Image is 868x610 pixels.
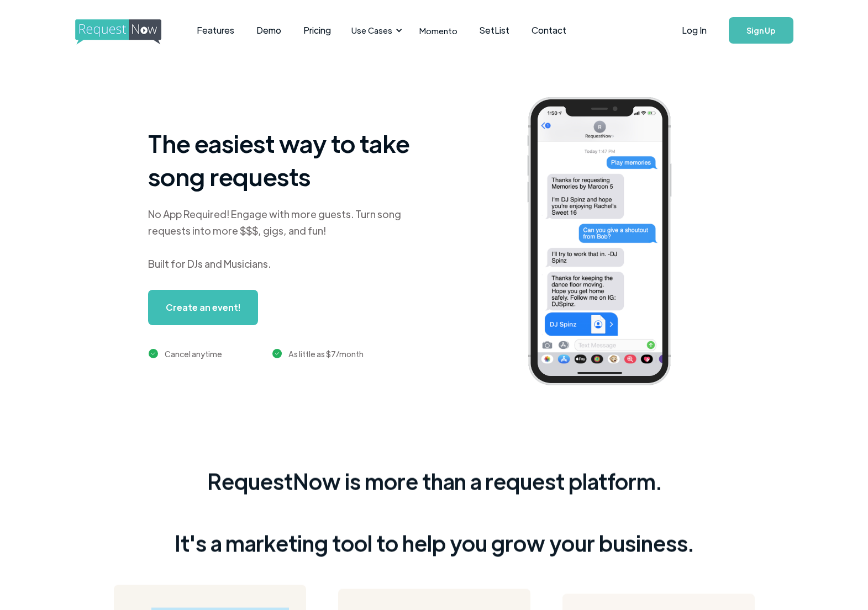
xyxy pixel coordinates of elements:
a: Momento [408,14,469,47]
a: Log In [671,11,718,50]
a: Create an event! [148,290,258,325]
img: iphone screenshot [514,89,701,397]
div: Cancel anytime [165,347,222,360]
h1: The easiest way to take song requests [148,126,424,193]
a: Pricing [292,13,342,47]
div: Use Cases [345,13,406,47]
a: Features [186,13,245,47]
a: Sign Up [729,17,793,44]
a: Contact [520,13,577,47]
img: green checkmark [149,349,158,358]
div: Use Cases [351,24,392,36]
a: Demo [245,13,292,47]
div: As little as $7/month [288,347,364,360]
div: RequestNow is more than a request platform. It's a marketing tool to help you grow your business. [175,466,694,559]
a: home [75,19,158,41]
img: green checkmark [272,349,282,358]
div: No App Required! Engage with more guests. Turn song requests into more $$$, gigs, and fun! Built ... [148,206,424,272]
a: SetList [469,13,520,47]
img: requestnow logo [75,19,182,45]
